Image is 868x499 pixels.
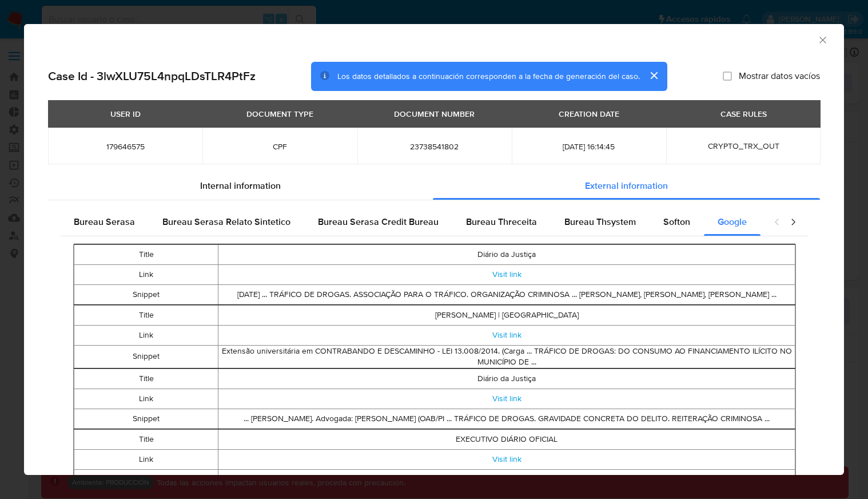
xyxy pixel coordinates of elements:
[663,215,690,228] span: Softon
[74,325,218,345] td: Link
[74,409,218,429] td: Snippet
[218,284,795,304] td: [DATE] ... TRÁFICO DE DROGAS. ASSOCIAÇÃO PARA O TRÁFICO. ORGANIZAÇÃO CRIMINOSA ... [PERSON_NAME],...
[218,305,795,325] td: [PERSON_NAME] | [GEOGRAPHIC_DATA]
[74,369,218,389] td: Title
[162,215,290,228] span: Bureau Serasa Relato Sintetico
[74,244,218,264] td: Title
[723,72,732,81] input: Mostrar datos vacíos
[74,449,218,469] td: Link
[492,453,521,465] a: Visit link
[585,179,668,192] span: External information
[371,141,498,152] span: 23738541802
[200,179,281,192] span: Internal information
[103,104,148,124] div: USER ID
[74,469,218,489] td: Snippet
[240,104,320,124] div: DOCUMENT TYPE
[718,215,747,228] span: Google
[74,305,218,325] td: Title
[60,208,762,236] div: Detailed external info
[466,215,537,228] span: Bureau Threceita
[387,104,481,124] div: DOCUMENT NUMBER
[708,140,779,152] span: CRYPTO_TRX_OUT
[74,264,218,284] td: Link
[714,104,774,124] div: CASE RULES
[218,429,795,449] td: EXECUTIVO DIÁRIO OFICIAL
[48,172,820,200] div: Detailed info
[218,244,795,264] td: Diário da Justiça
[218,409,795,429] td: ... [PERSON_NAME]. Advogada: [PERSON_NAME] (OAB/PI ... TRÁFICO DE DROGAS. GRAVIDADE CONCRETA DO D...
[74,345,218,368] td: Snippet
[74,215,135,228] span: Bureau Serasa
[564,215,636,228] span: Bureau Thsystem
[218,469,795,489] td: [DATE] ... ... [PERSON_NAME]; [PERSON_NAME]; [PERSON_NAME] ... terrorismo e hediondos;. - de redu...
[24,24,844,475] div: closure-recommendation-modal
[74,429,218,449] td: Title
[492,268,521,280] a: Visit link
[74,389,218,409] td: Link
[218,345,795,368] td: Extensão universitária em CONTRABANDO E DESCAMINHO - LEI 13.008/2014. (Carga ... TRÁFICO DE DROGA...
[552,104,626,124] div: CREATION DATE
[337,70,640,82] span: Los datos detallados a continuación corresponden a la fecha de generación del caso.
[817,34,827,45] button: Cerrar ventana
[62,141,189,152] span: 179646575
[492,393,521,404] a: Visit link
[74,284,218,304] td: Snippet
[739,70,820,82] span: Mostrar datos vacíos
[318,215,439,228] span: Bureau Serasa Credit Bureau
[216,141,343,152] span: CPF
[525,141,652,152] span: [DATE] 16:14:45
[48,69,256,84] h2: Case Id - 3lwXLU75L4npqLDsTLR4PtFz
[218,369,795,389] td: Diário da Justiça
[640,62,667,89] button: cerrar
[492,329,521,340] a: Visit link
